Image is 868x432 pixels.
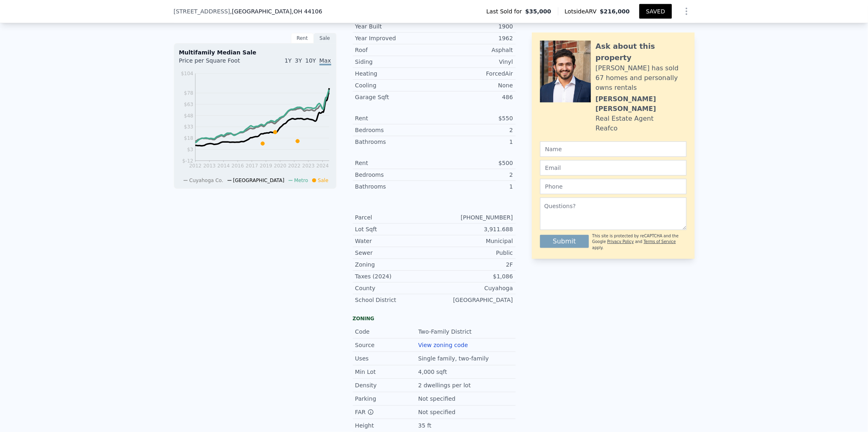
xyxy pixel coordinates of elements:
[187,147,193,152] tspan: $3
[355,237,434,245] div: Water
[434,272,513,280] div: $1,086
[434,159,513,167] div: $500
[418,328,473,336] div: Two-Family District
[434,225,513,233] div: 3,911.688
[319,57,331,65] span: Max
[418,381,472,389] div: 2 dwellings per lot
[355,114,434,122] div: Rent
[189,163,201,169] tspan: 2012
[418,354,491,363] div: Single family, two-family
[596,41,687,63] div: Ask about this property
[184,90,193,96] tspan: $78
[355,34,434,42] div: Year Improved
[418,408,457,416] div: Not specified
[355,22,434,30] div: Year Built
[355,182,434,191] div: Bathrooms
[540,141,687,157] input: Name
[434,296,513,304] div: [GEOGRAPHIC_DATA]
[355,138,434,146] div: Bathrooms
[217,163,230,169] tspan: 2014
[355,46,434,54] div: Roof
[355,328,418,336] div: Code
[305,57,316,64] span: 10Y
[184,102,193,107] tspan: $63
[434,114,513,122] div: $550
[355,225,434,233] div: Lot Sqft
[434,138,513,146] div: 1
[639,4,671,19] button: SAVED
[302,163,315,169] tspan: 2023
[182,158,193,164] tspan: $-12
[434,261,513,269] div: 2F
[434,237,513,245] div: Municipal
[607,239,634,244] a: Privacy Policy
[355,296,434,304] div: School District
[434,22,513,30] div: 1900
[355,69,434,78] div: Heating
[434,249,513,257] div: Public
[174,7,230,15] span: [STREET_ADDRESS]
[353,315,516,322] div: Zoning
[596,94,687,114] div: [PERSON_NAME] [PERSON_NAME]
[291,33,314,43] div: Rent
[525,7,551,15] span: $35,000
[434,81,513,89] div: None
[355,126,434,134] div: Bedrooms
[565,7,600,15] span: Lotside ARV
[355,261,434,269] div: Zoning
[596,124,618,133] div: Reafco
[418,368,449,376] div: 4,000 sqft
[318,178,328,183] span: Sale
[189,178,223,183] span: Cuyahoga Co.
[184,113,193,119] tspan: $48
[288,163,300,169] tspan: 2022
[230,7,322,15] span: , [GEOGRAPHIC_DATA]
[184,135,193,141] tspan: $18
[294,178,308,183] span: Metro
[355,213,434,221] div: Parcel
[434,93,513,101] div: 486
[284,57,291,64] span: 1Y
[292,8,322,15] span: , OH 44106
[355,368,418,376] div: Min Lot
[184,124,193,130] tspan: $33
[678,3,695,20] button: Show Options
[355,341,418,349] div: Source
[434,69,513,78] div: ForcedAir
[355,171,434,179] div: Bedrooms
[295,57,302,64] span: 3Y
[486,7,525,15] span: Last Sold for
[434,58,513,66] div: Vinyl
[355,381,418,389] div: Density
[179,48,331,56] div: Multifamily Median Sale
[355,81,434,89] div: Cooling
[596,63,687,93] div: [PERSON_NAME] has sold 67 homes and personally owns rentals
[434,171,513,179] div: 2
[355,395,418,403] div: Parking
[434,284,513,292] div: Cuyahoga
[418,421,433,430] div: 35 ft
[179,56,255,69] div: Price per Square Foot
[181,71,193,76] tspan: $104
[355,93,434,101] div: Garage Sqft
[434,46,513,54] div: Asphalt
[592,233,686,251] div: This site is protected by reCAPTCHA and the Google and apply.
[231,163,244,169] tspan: 2016
[274,163,286,169] tspan: 2020
[418,395,457,403] div: Not specified
[314,33,337,43] div: Sale
[355,249,434,257] div: Sewer
[540,160,687,176] input: Email
[355,58,434,66] div: Siding
[233,178,284,183] span: [GEOGRAPHIC_DATA]
[355,408,418,416] div: FAR
[540,179,687,194] input: Phone
[596,114,654,124] div: Real Estate Agent
[355,354,418,363] div: Uses
[600,8,630,15] span: $216,000
[434,126,513,134] div: 2
[434,182,513,191] div: 1
[540,235,589,248] button: Submit
[260,163,272,169] tspan: 2019
[434,213,513,221] div: [PHONE_NUMBER]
